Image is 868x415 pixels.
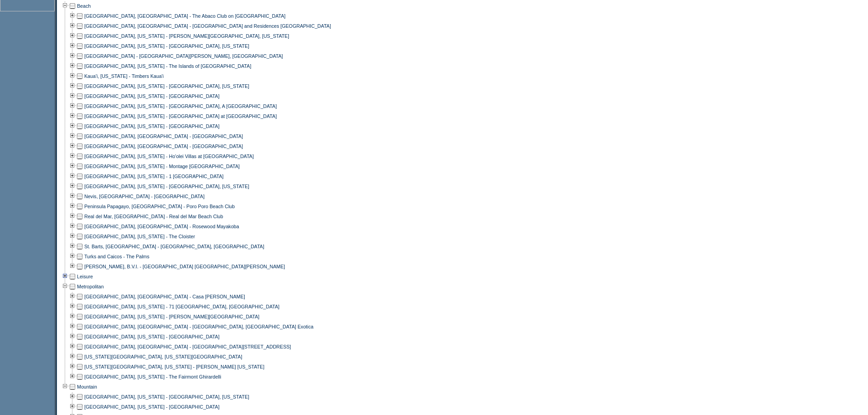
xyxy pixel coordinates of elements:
a: [PERSON_NAME], B.V.I. - [GEOGRAPHIC_DATA] [GEOGRAPHIC_DATA][PERSON_NAME] [84,264,285,269]
a: [GEOGRAPHIC_DATA], [US_STATE] - Montage [GEOGRAPHIC_DATA] [84,164,240,169]
a: [GEOGRAPHIC_DATA], [US_STATE] - [GEOGRAPHIC_DATA] at [GEOGRAPHIC_DATA] [84,113,277,119]
a: Real del Mar, [GEOGRAPHIC_DATA] - Real del Mar Beach Club [84,214,223,219]
a: [GEOGRAPHIC_DATA], [US_STATE] - The Fairmont Ghirardelli [84,374,221,379]
a: [GEOGRAPHIC_DATA], [US_STATE] - The Cloister [84,234,195,239]
a: Peninsula Papagayo, [GEOGRAPHIC_DATA] - Poro Poro Beach Club [84,204,235,209]
a: St. Barts, [GEOGRAPHIC_DATA] - [GEOGRAPHIC_DATA], [GEOGRAPHIC_DATA] [84,244,264,249]
a: [GEOGRAPHIC_DATA], [GEOGRAPHIC_DATA] - [GEOGRAPHIC_DATA] [84,133,243,139]
a: [GEOGRAPHIC_DATA], [US_STATE] - [GEOGRAPHIC_DATA] [84,93,220,99]
a: [GEOGRAPHIC_DATA] - [GEOGRAPHIC_DATA][PERSON_NAME], [GEOGRAPHIC_DATA] [84,53,283,59]
a: Mountain [77,384,97,389]
a: [GEOGRAPHIC_DATA], [US_STATE] - [GEOGRAPHIC_DATA], [US_STATE] [84,43,249,49]
a: Nevis, [GEOGRAPHIC_DATA] - [GEOGRAPHIC_DATA] [84,194,205,199]
a: [GEOGRAPHIC_DATA], [US_STATE] - [PERSON_NAME][GEOGRAPHIC_DATA] [84,314,259,319]
a: Beach [77,3,91,9]
a: [GEOGRAPHIC_DATA], [US_STATE] - [GEOGRAPHIC_DATA] [84,334,220,339]
a: [GEOGRAPHIC_DATA], [US_STATE] - The Islands of [GEOGRAPHIC_DATA] [84,63,251,69]
a: [GEOGRAPHIC_DATA], [GEOGRAPHIC_DATA] - [GEOGRAPHIC_DATA] [84,143,243,149]
a: [GEOGRAPHIC_DATA], [GEOGRAPHIC_DATA] - [GEOGRAPHIC_DATA][STREET_ADDRESS] [84,344,291,349]
a: Turks and Caicos - The Palms [84,254,149,259]
a: [GEOGRAPHIC_DATA], [GEOGRAPHIC_DATA] - Rosewood Mayakoba [84,224,239,229]
a: [GEOGRAPHIC_DATA], [GEOGRAPHIC_DATA] - [GEOGRAPHIC_DATA], [GEOGRAPHIC_DATA] Exotica [84,324,313,329]
a: [GEOGRAPHIC_DATA], [US_STATE] - [GEOGRAPHIC_DATA] [84,123,220,129]
a: [GEOGRAPHIC_DATA], [GEOGRAPHIC_DATA] - Casa [PERSON_NAME] [84,294,245,299]
a: Kaua'i, [US_STATE] - Timbers Kaua'i [84,73,164,79]
a: [GEOGRAPHIC_DATA], [US_STATE] - [GEOGRAPHIC_DATA], A [GEOGRAPHIC_DATA] [84,103,277,109]
a: [GEOGRAPHIC_DATA], [US_STATE] - 71 [GEOGRAPHIC_DATA], [GEOGRAPHIC_DATA] [84,304,279,309]
a: [GEOGRAPHIC_DATA], [US_STATE] - 1 [GEOGRAPHIC_DATA] [84,174,224,179]
a: [GEOGRAPHIC_DATA], [US_STATE] - [PERSON_NAME][GEOGRAPHIC_DATA], [US_STATE] [84,33,289,39]
a: [GEOGRAPHIC_DATA], [US_STATE] - [GEOGRAPHIC_DATA], [US_STATE] [84,394,249,400]
a: Metropolitan [77,284,104,289]
a: [GEOGRAPHIC_DATA], [US_STATE] - [GEOGRAPHIC_DATA], [US_STATE] [84,83,249,89]
a: [GEOGRAPHIC_DATA], [US_STATE] - [GEOGRAPHIC_DATA], [US_STATE] [84,184,249,189]
a: [US_STATE][GEOGRAPHIC_DATA], [US_STATE][GEOGRAPHIC_DATA] [84,354,242,359]
a: [GEOGRAPHIC_DATA], [GEOGRAPHIC_DATA] - [GEOGRAPHIC_DATA] and Residences [GEOGRAPHIC_DATA] [84,23,331,29]
a: Leisure [77,274,93,279]
a: [GEOGRAPHIC_DATA], [GEOGRAPHIC_DATA] - The Abaco Club on [GEOGRAPHIC_DATA] [84,13,286,19]
a: [GEOGRAPHIC_DATA], [US_STATE] - [GEOGRAPHIC_DATA] [84,404,220,410]
a: [US_STATE][GEOGRAPHIC_DATA], [US_STATE] - [PERSON_NAME] [US_STATE] [84,364,264,369]
a: [GEOGRAPHIC_DATA], [US_STATE] - Ho'olei Villas at [GEOGRAPHIC_DATA] [84,154,254,159]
